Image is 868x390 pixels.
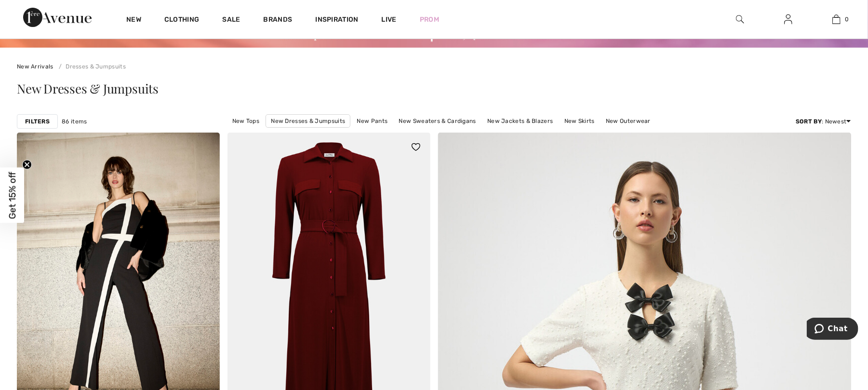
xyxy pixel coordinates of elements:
[227,115,264,127] a: New Tops
[394,115,481,127] a: New Sweaters & Cardigans
[266,114,350,128] a: New Dresses & Jumpsuits
[7,172,18,219] span: Get 15% off
[784,13,792,25] img: My Info
[62,117,87,126] span: 86 items
[55,63,126,70] a: Dresses & Jumpsuits
[420,14,439,25] a: Prom
[382,14,397,25] a: Live
[264,15,293,26] a: Brands
[17,63,53,70] a: New Arrivals
[736,13,744,25] img: search the website
[25,117,50,126] strong: Filters
[807,318,858,342] iframe: Opens a widget where you can chat to one of our agents
[601,115,655,127] a: New Outerwear
[776,13,800,26] a: Sign In
[126,15,141,26] a: New
[845,15,849,24] span: 0
[482,115,558,127] a: New Jackets & Blazers
[352,115,393,127] a: New Pants
[222,15,240,26] a: Sale
[796,117,851,126] div: : Newest
[17,80,159,97] span: New Dresses & Jumpsuits
[315,15,358,26] span: Inspiration
[412,143,420,151] img: heart_black_full.svg
[22,160,32,169] button: Close teaser
[23,8,92,27] img: 1ère Avenue
[813,13,860,25] a: 0
[832,13,841,25] img: My Bag
[796,118,822,125] strong: Sort By
[164,15,199,26] a: Clothing
[560,115,600,127] a: New Skirts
